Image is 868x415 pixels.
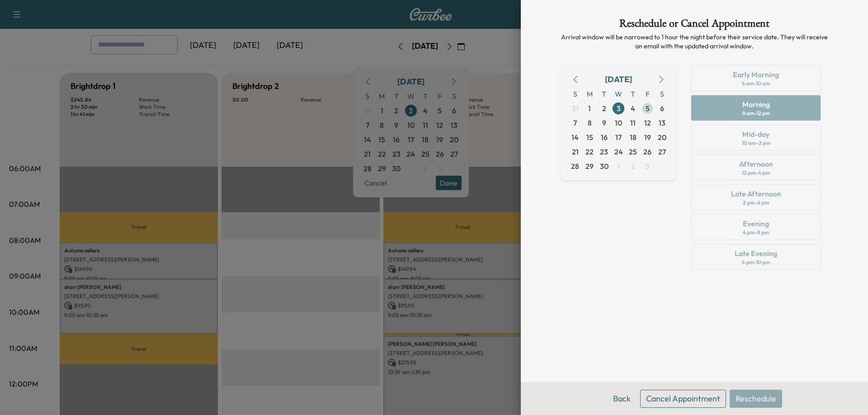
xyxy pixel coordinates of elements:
div: [DATE] [605,73,632,86]
span: 21 [572,146,579,157]
span: M [582,87,597,101]
span: 7 [573,117,577,128]
span: 2 [602,103,606,114]
span: F [640,87,655,101]
span: 24 [614,146,623,157]
span: 18 [630,132,637,143]
span: 9 [602,117,606,128]
span: 14 [571,132,579,143]
span: 20 [658,132,666,143]
span: 3 [617,103,621,114]
span: 10 [615,117,622,128]
span: W [611,87,626,101]
span: 26 [643,146,651,157]
span: 31 [572,103,579,114]
span: S [568,87,582,101]
span: 30 [600,161,609,172]
span: 12 [644,117,651,128]
span: 28 [571,161,579,172]
span: T [597,87,611,101]
span: 8 [588,117,592,128]
span: 22 [585,146,594,157]
span: 23 [600,146,608,157]
span: 1 [588,103,591,114]
p: Arrival window will be narrowed to 1 hour the night before their service date. They will receive ... [561,33,828,51]
span: 13 [659,117,665,128]
span: 16 [601,132,608,143]
span: 17 [615,132,622,143]
span: 3 [646,161,650,172]
span: S [655,87,669,101]
span: 1 [617,161,620,172]
span: 11 [630,117,636,128]
span: 27 [658,146,666,157]
span: 19 [644,132,651,143]
span: 4 [631,103,635,114]
span: 6 [660,103,664,114]
span: T [626,87,640,101]
span: 29 [585,161,594,172]
span: 5 [646,103,650,114]
span: 15 [586,132,593,143]
button: Cancel Appointment [640,390,726,408]
button: Back [607,390,637,408]
span: 25 [629,146,637,157]
h1: Reschedule or Cancel Appointment [561,18,828,33]
span: 2 [631,161,635,172]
